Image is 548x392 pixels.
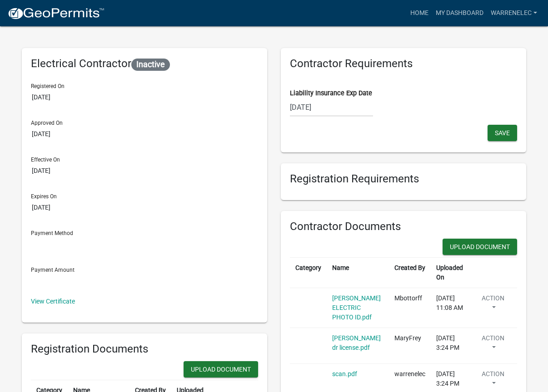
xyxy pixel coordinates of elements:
[290,57,517,70] h6: Contractor Requirements
[31,57,258,71] h6: Electrical Contractor
[290,98,373,117] input: mm/dd/yyyy
[474,369,512,392] button: Action
[332,370,357,377] a: scan.pdf
[332,294,381,321] a: [PERSON_NAME] ELECTRIC PHOTO ID.pdf
[407,5,432,22] a: Home
[443,239,517,257] wm-modal-confirm: New Document
[290,257,327,288] th: Category
[431,328,469,364] td: [DATE] 3:24 PM
[432,5,487,22] a: My Dashboard
[474,333,512,356] button: Action
[290,90,372,97] label: Liability Insurance Exp Date
[431,288,469,328] td: [DATE] 11:08 AM
[474,294,512,316] button: Action
[131,59,170,71] span: Inactive
[431,257,469,288] th: Uploaded On
[184,361,258,380] wm-modal-confirm: New Document
[327,257,389,288] th: Name
[389,257,431,288] th: Created By
[31,343,258,356] h6: Registration Documents
[290,172,517,186] h6: Registration Requirements
[389,328,431,364] td: MaryFrey
[31,298,75,305] a: View Certificate
[332,334,381,351] a: [PERSON_NAME] dr license.pdf
[495,129,510,137] span: Save
[488,125,517,141] button: Save
[290,220,517,233] h6: Contractor Documents
[389,288,431,328] td: Mbottorff
[443,239,517,255] button: Upload Document
[487,5,541,22] a: warrenelec
[184,361,258,377] button: Upload Document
